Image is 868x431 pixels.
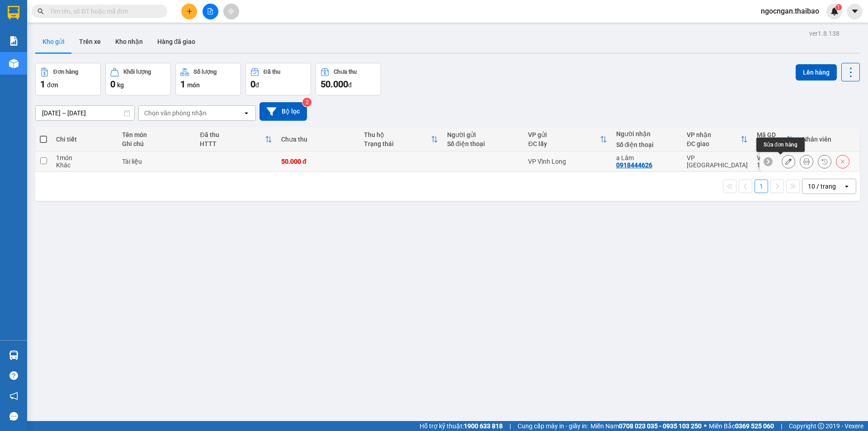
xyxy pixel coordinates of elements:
img: warehouse-icon [9,59,19,68]
span: environment [5,61,11,67]
div: HTTT [200,140,265,147]
div: Đã thu [200,131,265,138]
strong: 0369 525 060 [735,422,774,430]
div: Thu hộ [364,131,430,138]
div: ver 1.8.138 [809,28,840,38]
th: Toggle SortBy [524,128,611,152]
div: 1 món [56,154,113,161]
div: 50.000 đ [281,158,355,165]
div: Người gửi [447,131,519,138]
input: Tìm tên, số ĐT hoặc mã đơn [50,6,156,16]
li: Thái Bảo Limousine [5,5,131,38]
span: 1 [180,79,185,90]
button: Hàng đã giao [150,31,203,52]
div: VP gửi [528,131,599,138]
div: Sửa đơn hàng [756,137,805,152]
sup: 2 [302,98,311,107]
button: Bộ lọc [259,102,307,121]
li: VP VP [GEOGRAPHIC_DATA] [62,49,120,79]
div: Chọn văn phòng nhận [144,109,207,118]
th: Toggle SortBy [195,128,277,152]
div: 17:40 [DATE] [757,161,793,169]
div: Nhân viên [802,136,854,143]
img: logo.jpg [5,5,36,36]
img: icon-new-feature [830,7,839,15]
span: đ [348,81,352,89]
button: Kho nhận [108,31,150,52]
div: Số lượng [193,69,217,75]
span: | [509,421,511,431]
span: 1 [40,79,45,90]
span: đ [255,81,259,89]
div: Người nhận [616,130,678,137]
div: Khác [56,161,113,169]
strong: 1900 633 818 [464,422,503,430]
sup: 1 [835,4,842,10]
button: caret-down [847,4,863,19]
input: Select a date range. [36,106,134,120]
strong: 0708 023 035 - 0935 103 250 [619,422,702,430]
span: message [9,412,18,421]
div: VP nhận [687,131,741,138]
th: Toggle SortBy [682,128,752,152]
span: plus [186,8,193,14]
div: Ghi chú [122,140,191,147]
div: Số điện thoại [616,141,678,148]
th: Toggle SortBy [752,128,798,152]
button: plus [181,4,197,19]
div: Tên món [122,131,191,138]
span: search [38,8,44,14]
img: warehouse-icon [9,350,19,360]
span: aim [228,8,234,14]
span: Hỗ trợ kỹ thuật: [420,421,503,431]
div: Sửa đơn hàng [782,155,795,168]
span: món [187,81,200,89]
button: file-add [203,4,218,19]
div: 10 / trang [808,182,836,191]
span: kg [117,81,124,89]
button: Đã thu0đ [245,63,311,95]
span: 1 [837,4,840,10]
svg: open [843,183,850,190]
div: ĐC lấy [528,140,599,147]
div: a Lâm [616,154,678,161]
div: Số điện thoại [447,140,519,147]
div: ĐC giao [687,140,741,147]
button: Đơn hàng1đơn [35,63,101,95]
li: VP VP Vĩnh Long [5,49,62,59]
svg: open [243,109,250,117]
img: solution-icon [9,36,19,46]
div: Khối lượng [123,69,151,75]
div: VP Vĩnh Long [528,158,607,165]
button: Kho gửi [35,31,72,52]
button: Chưa thu50.000đ [316,63,381,95]
div: Chưa thu [334,69,357,75]
div: Đã thu [264,69,280,75]
button: Trên xe [72,31,108,52]
div: 0918444626 [616,161,652,169]
div: Trạng thái [364,140,430,147]
span: ngocngan.thaibao [754,5,826,17]
span: file-add [207,8,213,14]
button: 1 [755,180,768,193]
span: copyright [818,423,824,429]
span: 0 [110,79,115,90]
button: aim [223,4,239,19]
span: 50.000 [321,79,348,90]
div: Mã GD [757,131,786,138]
img: logo-vxr [8,6,19,19]
th: Toggle SortBy [359,128,442,152]
div: Chưa thu [281,136,355,143]
button: Khối lượng0kg [105,63,171,95]
div: Đơn hàng [53,69,78,75]
div: Chi tiết [56,136,113,143]
div: Tài liệu [122,158,191,165]
span: question-circle [9,371,18,380]
button: Số lượng1món [175,63,241,95]
div: VL08250005 [757,154,793,161]
span: 0 [250,79,255,90]
div: VP [GEOGRAPHIC_DATA] [687,154,748,169]
span: Miền Bắc [709,421,774,431]
span: ⚪️ [704,424,707,428]
button: Lên hàng [796,64,837,81]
